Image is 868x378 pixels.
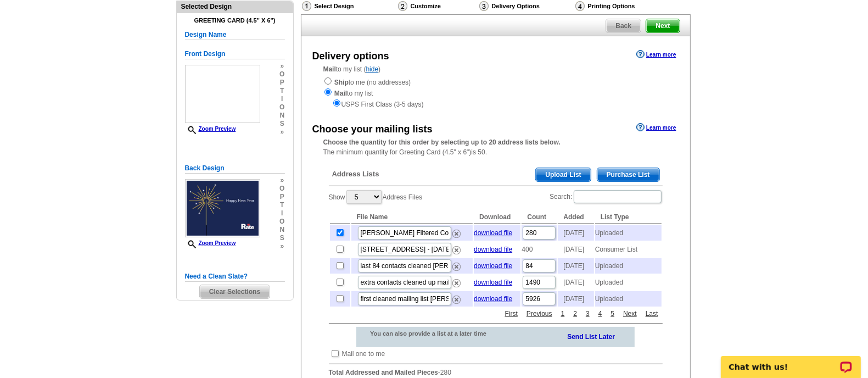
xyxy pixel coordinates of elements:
img: Delivery Options [479,1,489,11]
span: i [279,95,284,103]
a: download file [474,262,512,270]
span: o [279,185,284,193]
strong: Ship [334,79,349,86]
span: o [279,70,284,79]
img: Customize [398,1,407,11]
td: Uploaded [595,275,662,290]
td: [DATE] [558,258,593,274]
a: download file [474,279,512,286]
img: small-thumb.jpg [185,179,261,237]
td: Uploaded [595,258,662,274]
span: t [279,201,284,209]
td: Uploaded [595,291,662,307]
span: n [279,226,284,234]
a: Send List Later [567,331,615,342]
a: Learn more [636,50,676,59]
span: p [279,79,284,87]
div: Customize [397,1,478,12]
span: Address Lists [332,169,379,179]
a: Remove this list [452,277,461,285]
strong: Mail [334,90,347,97]
div: Delivery options [312,49,389,64]
span: i [279,209,284,218]
a: Zoom Preview [185,240,236,246]
a: 3 [583,309,592,319]
a: Last [643,309,661,319]
img: delete.png [452,279,461,287]
a: First [502,309,520,319]
a: Remove this list [452,293,461,301]
span: t [279,87,284,95]
span: » [279,62,284,70]
a: Remove this list [452,260,461,268]
a: Remove this list [452,227,461,235]
a: Learn more [636,123,676,132]
a: Next [620,309,640,319]
div: You can also provide a list at a later time [356,327,515,340]
a: download file [474,229,512,237]
div: Delivery Options [478,1,574,14]
a: Remove this list [452,244,461,252]
img: Printing Options & Summary [575,1,585,11]
div: Choose your mailing lists [312,122,433,137]
img: delete.png [452,263,461,271]
div: to my list ( ) [301,64,690,109]
iframe: LiveChat chat widget [714,343,868,378]
span: » [279,242,284,251]
select: ShowAddress Files [346,190,382,204]
td: Uploaded [595,225,662,241]
th: File Name [351,210,473,224]
img: delete.png [452,246,461,254]
td: Mail one to me [341,348,386,359]
span: 280 [440,369,451,376]
input: Search: [574,190,662,203]
strong: Mail [323,65,336,73]
a: 2 [570,309,580,319]
strong: Choose the quantity for this order by selecting up to 20 address lists below. [323,138,561,146]
a: 4 [596,309,605,319]
td: [DATE] [558,242,593,257]
a: 5 [608,309,617,319]
h5: Need a Clean Slate? [185,271,285,282]
h5: Front Design [185,49,285,59]
span: o [279,218,284,226]
td: [DATE] [558,291,593,307]
span: s [279,120,284,128]
span: o [279,103,284,112]
span: Next [646,19,679,32]
h4: Greeting Card (4.5" x 6") [185,17,285,24]
div: to me (no addresses) to my list [323,76,668,109]
td: 400 [522,242,557,257]
a: Previous [524,309,555,319]
span: » [279,176,284,185]
th: Count [522,210,557,224]
h5: Design Name [185,30,285,40]
span: Back [606,19,641,32]
a: Back [606,19,641,33]
div: Printing Options [574,1,672,14]
label: Show Address Files [329,189,423,205]
span: s [279,234,284,242]
th: List Type [595,210,662,224]
img: delete.png [452,296,461,304]
h5: Back Design [185,163,285,174]
span: Purchase List [597,168,659,181]
div: Selected Design [177,1,293,12]
a: hide [366,65,379,73]
a: Zoom Preview [185,126,236,132]
div: The minimum quantity for Greeting Card (4.5" x 6")is 50. [301,137,690,157]
th: Added [558,210,593,224]
label: Search: [550,189,662,204]
div: Select Design [301,1,397,14]
th: Download [474,210,520,224]
div: USPS First Class (3-5 days) [323,98,668,109]
span: Upload List [536,168,590,181]
img: delete.png [452,230,461,238]
a: 1 [558,309,568,319]
td: [DATE] [558,225,593,241]
img: small-thumb.jpg [185,65,261,123]
td: [DATE] [558,275,593,290]
span: » [279,128,284,136]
